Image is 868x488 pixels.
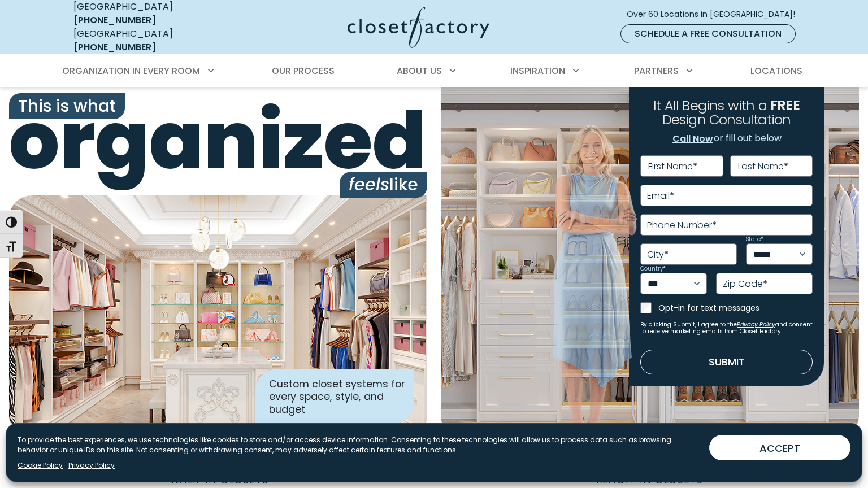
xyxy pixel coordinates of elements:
[397,64,442,77] span: About Us
[73,41,156,54] a: [PHONE_NUMBER]
[348,7,489,48] img: Closet Factory Logo
[9,195,427,438] img: Closet Factory designed closet
[709,435,850,460] button: ACCEPT
[750,64,802,77] span: Locations
[62,64,200,77] span: Organization in Every Room
[18,460,63,470] a: Cookie Policy
[627,8,804,20] span: Over 60 Locations in [GEOGRAPHIC_DATA]!
[18,435,700,455] p: To provide the best experiences, we use technologies like cookies to store and/or access device i...
[620,24,796,43] a: Schedule a Free Consultation
[9,101,427,181] span: organized
[73,27,237,54] div: [GEOGRAPHIC_DATA]
[255,369,414,425] div: Custom closet systems for every space, style, and budget
[510,64,565,77] span: Inspiration
[634,64,679,77] span: Partners
[54,55,814,87] nav: Primary Menu
[73,14,156,27] a: [PHONE_NUMBER]
[626,5,805,24] a: Over 60 Locations in [GEOGRAPHIC_DATA]!
[349,172,389,197] i: feels
[340,172,427,198] span: like
[272,64,335,77] span: Our Process
[68,460,115,470] a: Privacy Policy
